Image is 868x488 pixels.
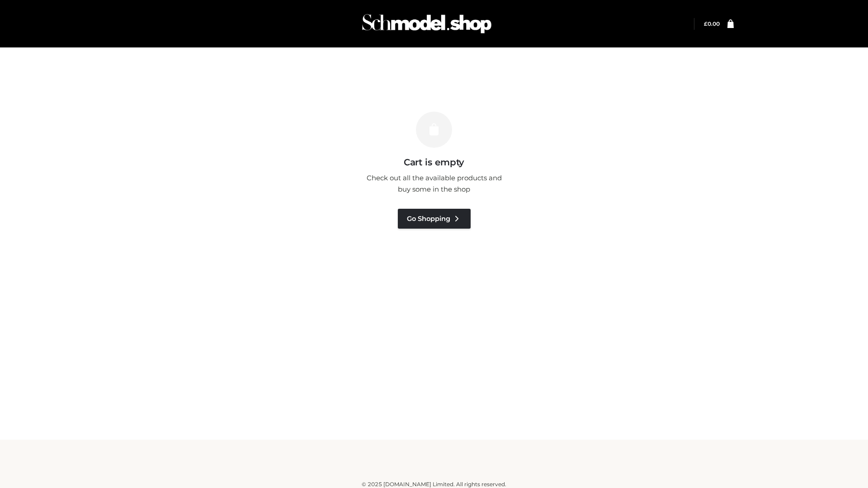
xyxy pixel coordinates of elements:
[398,209,471,229] a: Go Shopping
[362,172,506,195] p: Check out all the available products and buy some in the shop
[155,157,713,168] h3: Cart is empty
[359,6,495,42] img: Schmodel Admin 964
[704,20,720,27] bdi: 0.00
[704,20,720,27] a: £0.00
[704,20,708,27] span: £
